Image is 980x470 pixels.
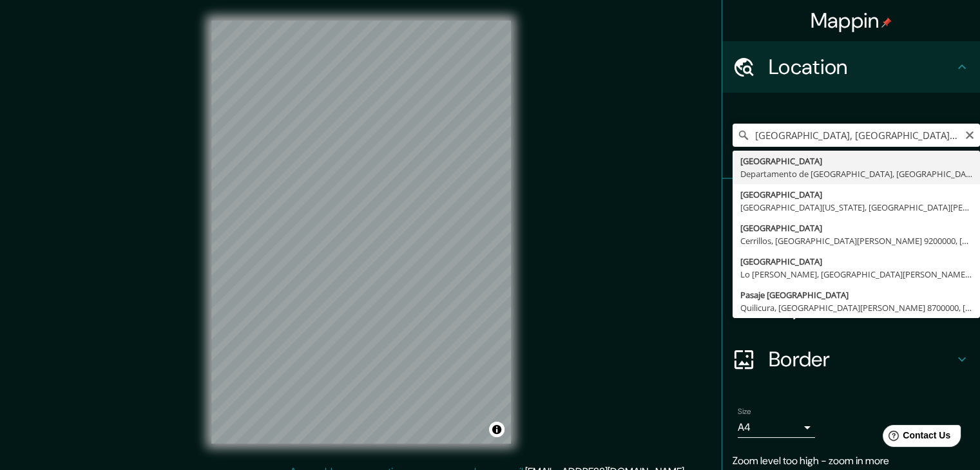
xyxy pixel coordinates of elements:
[769,54,954,80] h4: Location
[489,422,504,437] button: Toggle attribution
[740,268,972,281] div: Lo [PERSON_NAME], [GEOGRAPHIC_DATA][PERSON_NAME], [GEOGRAPHIC_DATA]
[740,221,972,234] div: [GEOGRAPHIC_DATA]
[722,230,980,282] div: Style
[733,124,980,147] input: Pick your city or area
[740,288,972,301] div: Pasaje [GEOGRAPHIC_DATA]
[811,8,892,33] h4: Mappin
[740,155,972,167] div: [GEOGRAPHIC_DATA]
[740,255,972,268] div: [GEOGRAPHIC_DATA]
[769,295,954,321] h4: Layout
[211,21,511,444] canvas: Map
[738,417,815,438] div: A4
[740,301,972,314] div: Quilicura, [GEOGRAPHIC_DATA][PERSON_NAME] 8700000, [GEOGRAPHIC_DATA]
[740,234,972,247] div: Cerrillos, [GEOGRAPHIC_DATA][PERSON_NAME] 9200000, [GEOGRAPHIC_DATA]
[738,406,751,417] label: Size
[740,167,972,180] div: Departamento de [GEOGRAPHIC_DATA], [GEOGRAPHIC_DATA]
[722,334,980,385] div: Border
[769,346,954,372] h4: Border
[740,188,972,201] div: [GEOGRAPHIC_DATA]
[722,179,980,230] div: Pins
[722,282,980,334] div: Layout
[722,41,980,93] div: Location
[881,17,892,28] img: pin-icon.png
[965,128,975,140] button: Clear
[733,453,970,469] p: Zoom level too high - zoom in more
[865,420,966,456] iframe: Help widget launcher
[740,201,972,214] div: [GEOGRAPHIC_DATA][US_STATE], [GEOGRAPHIC_DATA][PERSON_NAME] 8240000, [GEOGRAPHIC_DATA]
